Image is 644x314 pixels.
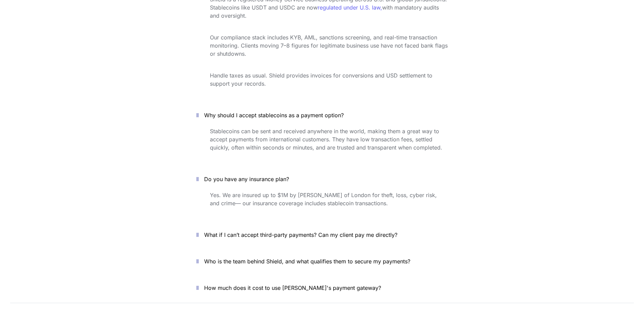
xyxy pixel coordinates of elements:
[204,284,381,291] span: How much does it cost to use [PERSON_NAME]'s payment gateway?
[204,258,410,265] span: Who is the team behind Shield, and what qualifies them to secure my payments?
[186,126,458,163] div: Why should I accept stablecoins as a payment option?
[186,105,458,126] button: Why should I accept stablecoins as a payment option?
[210,128,442,151] span: Stablecoins can be sent and received anywhere in the world, making them a great way to accept pay...
[318,4,382,11] a: regulated under U.S. law,
[210,72,434,87] span: Handle taxes as usual. Shield provides invoices for conversions and USD settlement to support you...
[186,251,458,272] button: Who is the team behind Shield, and what qualifies them to secure my payments?
[186,224,458,245] button: What if I can’t accept third-party payments? Can my client pay me directly?
[186,169,458,190] button: Do you have any insurance plan?
[210,192,439,207] span: Yes. We are insured up to $1M by [PERSON_NAME] of London for theft, loss, cyber risk, and crime— ...
[204,112,344,119] span: Why should I accept stablecoins as a payment option?
[204,176,289,182] span: Do you have any insurance plan?
[210,34,449,57] span: Our compliance stack includes KYB, AML, sanctions screening, and real-time transaction monitoring...
[186,277,458,298] button: How much does it cost to use [PERSON_NAME]'s payment gateway?
[204,231,397,238] span: What if I can’t accept third-party payments? Can my client pay me directly?
[186,190,458,219] div: Do you have any insurance plan?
